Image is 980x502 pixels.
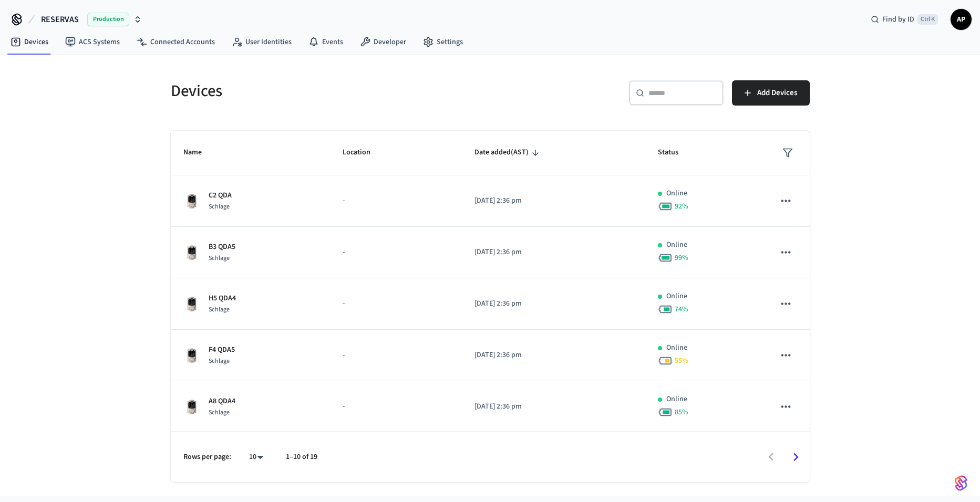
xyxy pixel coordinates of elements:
[862,10,946,29] div: Find by IDCtrl K
[183,399,200,415] img: Schlage Sense Smart Deadbolt with Camelot Trim, Front
[128,33,223,51] a: Connected Accounts
[183,244,200,261] img: Schlage Sense Smart Deadbolt with Camelot Trim, Front
[209,190,232,201] p: C2 QDA
[783,445,808,469] button: Go to next page
[209,293,236,304] p: H5 QDA4
[171,80,484,102] h5: Devices
[474,144,542,161] span: Date added(AST)
[343,350,449,361] p: -
[183,452,231,463] p: Rows per page:
[474,350,633,361] p: [DATE] 2:36 pm
[183,144,215,161] span: Name
[955,475,967,491] img: SeamLogoGradient.69752ec5.svg
[209,202,230,211] span: Schlage
[474,401,633,412] p: [DATE] 2:36 pm
[87,13,129,26] span: Production
[209,357,230,365] span: Schlage
[343,247,449,258] p: -
[474,195,633,206] p: [DATE] 2:36 pm
[209,396,235,407] p: A8 QDA4
[300,33,352,51] a: Events
[732,80,810,106] button: Add Devices
[917,14,938,25] span: Ctrl K
[675,253,688,263] span: 99 %
[343,144,384,161] span: Location
[183,296,200,312] img: Schlage Sense Smart Deadbolt with Camelot Trim, Front
[474,298,633,309] p: [DATE] 2:36 pm
[343,298,449,309] p: -
[666,239,687,250] p: Online
[675,355,688,366] span: 55 %
[209,344,235,355] p: F4 QDA5
[666,342,687,353] p: Online
[666,394,687,405] p: Online
[951,9,972,30] button: AP
[675,304,688,315] span: 74 %
[666,188,687,199] p: Online
[675,407,688,417] span: 85 %
[244,449,269,465] div: 10
[352,33,415,51] a: Developer
[209,254,230,263] span: Schlage
[183,347,200,364] img: Schlage Sense Smart Deadbolt with Camelot Trim, Front
[666,291,687,302] p: Online
[183,193,200,210] img: Schlage Sense Smart Deadbolt with Camelot Trim, Front
[415,33,471,51] a: Settings
[882,14,914,25] span: Find by ID
[658,144,692,161] span: Status
[2,33,57,51] a: Devices
[952,10,971,29] span: AP
[209,242,235,253] p: B3 QDA5
[57,33,128,51] a: ACS Systems
[343,401,449,412] p: -
[223,33,300,51] a: User Identities
[757,86,797,100] span: Add Devices
[209,408,230,417] span: Schlage
[41,13,79,26] span: RESERVAS
[286,452,317,463] p: 1–10 of 19
[474,247,633,258] p: [DATE] 2:36 pm
[343,195,449,206] p: -
[675,201,688,212] span: 92 %
[209,305,230,314] span: Schlage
